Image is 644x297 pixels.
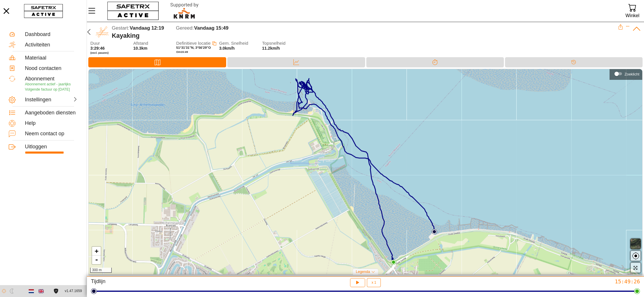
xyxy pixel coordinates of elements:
button: Dutch [26,286,36,296]
span: x 1 [372,281,376,284]
div: Splitsen [366,57,504,67]
div: Nood contacten [25,65,78,72]
img: Subscription.svg [9,75,16,82]
span: Legenda [356,270,370,274]
div: Help [25,120,78,127]
div: Activiteiten [25,42,78,48]
div: Dashboard [25,31,78,38]
div: Tijdlijn [91,278,272,287]
img: ModeLight.svg [1,289,6,294]
span: 11.2km/h [262,46,280,51]
span: 10.3km [133,46,147,51]
img: nl.svg [29,289,34,294]
div: Aangeboden diensten [25,110,78,116]
img: en.svg [39,289,44,294]
img: RescueLogo.svg [164,1,205,20]
span: Vandaag 15:49 [194,25,228,31]
div: Zoeklicht [612,69,639,78]
div: Data [227,57,365,67]
img: PathStart.svg [432,229,437,234]
span: Gereed: [176,25,194,31]
div: 15:49:26 [459,278,640,285]
span: Definitieve locatie [176,41,211,46]
span: Vandaag 12:19 [130,25,164,31]
span: 3.0km/h [219,46,235,51]
span: Abonnement actief - jaarlijks [25,82,71,86]
img: Equipment.svg [9,54,16,61]
span: 51°31'31"N, 3°56'29"O [176,46,211,49]
a: Licentieovereenkomst [52,289,60,294]
button: Menu [87,5,101,17]
button: v1.47.1659 [61,286,85,296]
span: (excl. pauzes) [90,51,127,55]
a: Zoom in [92,247,101,255]
div: Tijdlijn [505,57,643,67]
div: Abonnement [25,76,78,82]
span: Gestart: [112,25,129,31]
img: PathEnd.svg [391,260,396,265]
div: Kayaking [112,32,618,39]
div: Kaart [88,57,226,67]
button: x 1 [367,278,381,287]
span: Om 15:49 [176,50,188,53]
span: v1.47.1659 [65,288,82,294]
span: Afstand [133,41,170,46]
span: Gem. Snelheid [219,41,256,46]
button: Expand [626,24,630,28]
img: ModeDark.svg [9,289,14,294]
span: Duur [90,41,127,46]
button: English [36,286,46,296]
div: Zoeklicht [625,72,639,76]
div: 300 m [90,268,112,273]
span: Volgende factuur op [DATE] [25,87,70,91]
div: Instellingen [25,97,50,103]
img: ContactUs.svg [9,130,16,137]
span: 3:29:46 [90,46,105,51]
span: Topsnelheid [262,41,299,46]
div: Neem contact op [25,131,78,137]
img: Help.svg [9,120,16,127]
a: Zoom out [92,255,101,264]
img: Activities.svg [9,41,16,48]
img: KAYAKING.svg [96,25,109,39]
div: Materiaal [25,55,78,61]
div: Winkel [625,12,639,19]
button: Terug [84,24,94,39]
div: Uitloggen [25,144,78,150]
